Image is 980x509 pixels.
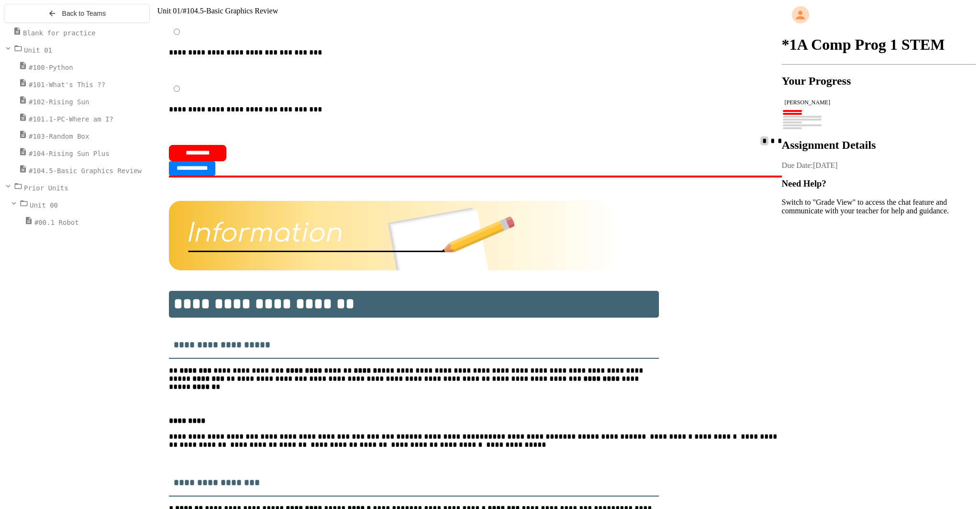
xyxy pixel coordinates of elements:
[782,75,976,88] h2: Your Progress
[34,219,79,226] span: #00.1 Robot
[29,81,105,89] span: #101-What's This ??
[29,64,73,71] span: #100-Python
[29,133,89,140] span: #103-Random Box
[785,99,973,106] div: [PERSON_NAME]
[29,98,89,106] span: #102-Rising Sun
[24,184,68,192] span: Prior Units
[29,150,110,157] span: #104-Rising Sun Plus
[183,7,278,15] span: #104.5-Basic Graphics Review
[782,198,976,215] p: Switch to "Grade View" to access the chat feature and communicate with your teacher for help and ...
[29,115,113,123] span: #101.1-PC-Where am I?
[4,4,150,23] button: Back to Teams
[782,4,976,26] div: My Account
[62,10,106,17] span: Back to Teams
[180,7,182,15] span: /
[24,46,52,54] span: Unit 01
[813,161,838,169] span: [DATE]
[157,7,180,15] span: Unit 01
[29,167,142,175] span: #104.5-Basic Graphics Review
[782,36,976,54] h1: *1A Comp Prog 1 STEM
[30,201,58,209] span: Unit 00
[782,161,813,169] span: Due Date:
[23,29,96,37] span: Blank for practice
[782,178,976,189] h3: Need Help?
[782,139,976,152] h2: Assignment Details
